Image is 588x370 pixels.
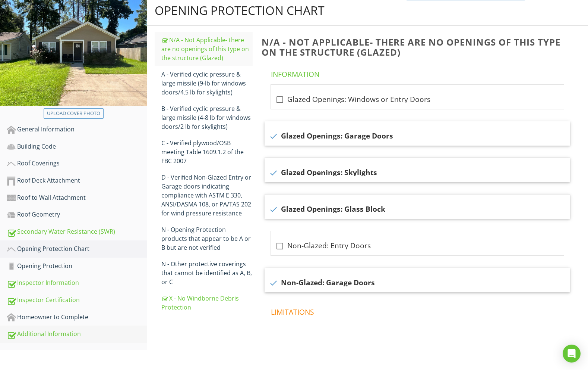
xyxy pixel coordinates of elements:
div: N - Opening Protection products that appear to be A or B but are not verified [161,225,253,252]
div: Homeowner to Complete [7,313,147,322]
h4: Limitations [271,304,567,317]
div: Roof Coverings [7,159,147,168]
div: Additional Information [7,329,147,339]
div: N - Other protective coverings that cannot be identified as A, B, or C [161,259,253,286]
div: Opening Protection [7,261,147,271]
div: B - Verified cyclic pressure & large missile (4‐8 lb for windows doors/2 lb for skylights) [161,104,253,131]
div: X - No Windborne Debris Protection [161,294,253,312]
div: Roof Deck Attachment [7,176,147,186]
div: Roof Geometry [7,210,147,220]
div: Secondary Water Resistance (SWR) [7,227,147,237]
div: C - Verified plywood/OSB meeting Table 1609.1.2 of the FBC 2007 [161,139,253,165]
h3: N/A - Not Applicable‐ there are no openings of this type on the structure (Glazed) [262,37,576,57]
div: Inspector Information [7,278,147,288]
h4: Information [271,66,567,79]
div: Opening Protection Chart [155,3,325,18]
button: Upload cover photo [44,108,104,119]
div: D - Verified Non‐Glazed Entry or Garage doors indicating compliance with ASTM E 330, ANSI/DASMA 1... [161,173,253,218]
div: Building Code [7,142,147,152]
div: Inspector Certification [7,295,147,305]
div: A - Verified cyclic pressure & large missile (9‐lb for windows doors/4.5 lb for skylights) [161,70,253,97]
div: General Information [7,125,147,134]
div: N/A - Not Applicable‐ there are no openings of this type on the structure (Glazed) [161,35,253,62]
div: Upload cover photo [47,110,100,117]
div: Roof to Wall Attachment [7,193,147,203]
div: Open Intercom Messenger [563,345,581,363]
div: Opening Protection Chart [7,244,147,254]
